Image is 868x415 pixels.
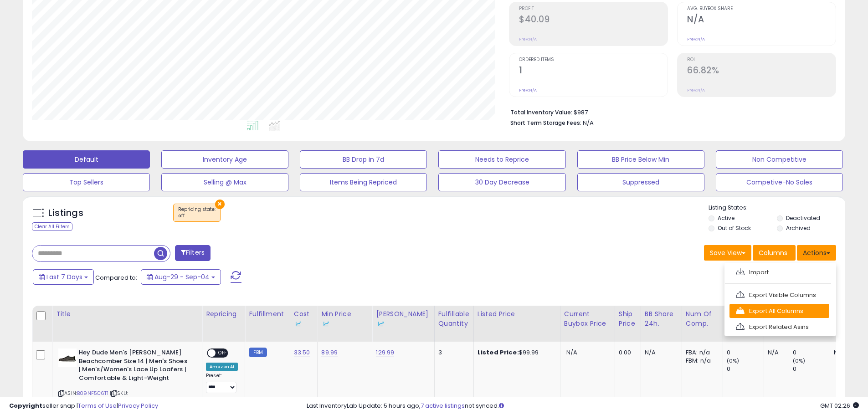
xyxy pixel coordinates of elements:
div: 0 [727,365,764,373]
h2: N/A [687,14,836,26]
div: 0.00 [619,348,634,357]
span: 2025-09-12 02:26 GMT [820,401,859,410]
button: Items Being Repriced [300,173,427,191]
span: ROI [687,57,836,62]
button: Aug-29 - Sep-04 [141,269,221,285]
div: Amazon AI [206,363,238,371]
button: Competive-No Sales [716,173,843,191]
div: Ship Price [619,309,637,328]
small: Prev: N/A [687,87,705,93]
div: Listed Price [478,309,556,319]
span: N/A [566,348,577,357]
span: N/A [583,118,594,127]
label: Deactivated [786,214,820,222]
button: Selling @ Max [161,173,288,191]
div: N/A [645,348,675,357]
div: Fulfillment [249,309,286,319]
label: Archived [786,224,811,232]
label: Out of Stock [718,224,751,232]
div: Repricing [206,309,241,319]
a: Import [729,265,829,279]
span: Repricing state : [178,206,216,220]
small: Prev: N/A [519,87,537,93]
button: Default [23,150,150,169]
div: off [178,213,216,219]
div: BB Share 24h. [645,309,678,328]
button: Needs to Reprice [438,150,565,169]
div: [PERSON_NAME] [376,309,430,328]
span: OFF [216,349,230,357]
button: Suppressed [577,173,704,191]
span: Last 7 Days [46,272,82,282]
h2: 1 [519,65,668,77]
b: Total Inventory Value: [510,108,572,116]
li: $987 [510,106,829,117]
span: Aug-29 - Sep-04 [154,272,210,282]
div: Fulfillable Quantity [438,309,470,328]
div: Preset: [206,373,238,393]
small: (0%) [793,357,806,364]
div: Cost [294,309,314,328]
button: Actions [797,245,836,261]
div: Some or all of the values in this column are provided from Inventory Lab. [376,319,430,328]
button: Save View [704,245,751,261]
label: Active [718,214,734,222]
div: $99.99 [478,348,553,357]
button: Filters [175,245,211,261]
div: Some or all of the values in this column are provided from Inventory Lab. [321,319,368,328]
div: Last InventoryLab Update: 5 hours ago, not synced. [307,402,859,410]
a: 7 active listings [421,401,465,410]
img: 41RVBKfm02L._SL40_.jpg [58,348,77,367]
div: Title [56,309,198,319]
b: Short Term Storage Fees: [510,119,581,127]
div: 0 [727,348,764,357]
small: FBM [249,348,267,357]
img: InventoryLab Logo [321,319,330,328]
a: Export Visible Columns [729,288,829,302]
a: 129.99 [376,348,394,357]
a: 33.50 [294,348,310,357]
div: Clear All Filters [32,222,72,231]
button: 30 Day Decrease [438,173,565,191]
span: Profit [519,6,668,11]
div: 3 [438,348,467,357]
span: Avg. Buybox Share [687,6,836,11]
div: Current Buybox Price [564,309,611,328]
span: Compared to: [95,273,137,282]
button: BB Drop in 7d [300,150,427,169]
a: 89.99 [321,348,338,357]
div: Num of Comp. [686,309,719,328]
div: seller snap | | [9,402,158,410]
h2: 66.82% [687,65,836,77]
h2: $40.09 [519,14,668,26]
button: Non Competitive [716,150,843,169]
h5: Listings [48,207,83,220]
span: Columns [759,248,787,257]
a: Export Related Asins [729,320,829,334]
div: Some or all of the values in this column are provided from Inventory Lab. [294,319,314,328]
button: Last 7 Days [33,269,94,285]
button: × [215,200,225,209]
a: Privacy Policy [118,401,158,410]
button: Top Sellers [23,173,150,191]
button: Columns [753,245,796,261]
div: 0 [793,348,830,357]
img: InventoryLab Logo [294,319,303,328]
p: Listing States: [709,204,845,212]
button: BB Price Below Min [577,150,704,169]
small: (0%) [727,357,740,364]
a: Export All Columns [729,304,829,318]
div: N/A [768,348,782,357]
small: Prev: N/A [519,36,537,42]
div: FBM: n/a [686,357,716,365]
span: Ordered Items [519,57,668,62]
img: InventoryLab Logo [376,319,385,328]
strong: Copyright [9,401,42,410]
b: Hey Dude Men's [PERSON_NAME] Beachcomber Size 14 | Men's Shoes | Men's/Women's Lace Up Loafers | ... [79,348,190,384]
div: FBA: n/a [686,348,716,357]
small: Prev: N/A [687,36,705,42]
a: Terms of Use [78,401,117,410]
div: Min Price [321,309,368,328]
button: Inventory Age [161,150,288,169]
b: Listed Price: [478,348,519,357]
